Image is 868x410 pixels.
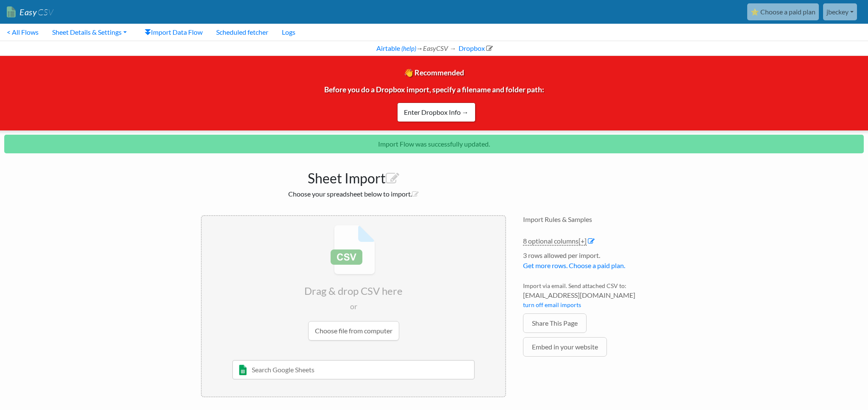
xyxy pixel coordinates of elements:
li: Import via email. Send attached CSV to: [523,281,667,313]
h4: Import Rules & Samples [523,215,667,223]
a: Embed in your website [523,337,607,357]
span: [+] [579,237,587,245]
a: Airtable [375,44,400,52]
i: EasyCSV → [423,44,456,52]
a: Scheduled fetcher [209,24,275,41]
h1: Sheet Import [201,166,506,186]
a: Dropbox [457,44,493,52]
a: Enter Dropbox Info → [397,102,476,122]
li: 3 rows allowed per import. [523,250,667,275]
a: Logs [275,24,302,41]
a: EasyCSV [7,3,53,21]
a: Sheet Details & Settings [45,24,134,41]
p: Import Flow was successfully updated. [4,135,864,153]
a: ⭐ Choose a paid plan [747,3,819,20]
a: 8 optional columns[+] [523,237,587,246]
input: Search Google Sheets [232,360,475,380]
a: (help) [401,44,416,52]
a: Import Data Flow [138,24,209,41]
span: CSV [37,7,53,17]
a: turn off email imports [523,301,581,308]
h2: Choose your spreadsheet below to import. [201,190,506,198]
span: [EMAIL_ADDRESS][DOMAIN_NAME] [523,290,667,300]
a: Get more rows. Choose a paid plan. [523,261,625,269]
a: Share This Page [523,313,587,333]
a: jbeckey [823,3,857,20]
span: 👋 Recommended Before you do a Dropbox import, specify a filename and folder path: [324,68,544,114]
